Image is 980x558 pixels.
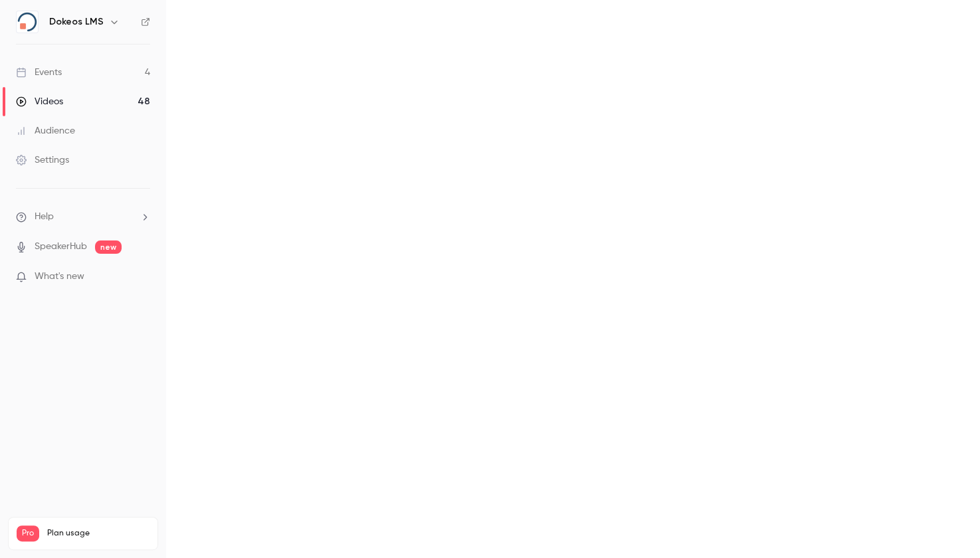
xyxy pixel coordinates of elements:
[35,270,84,284] span: What's new
[95,240,122,254] span: new
[47,528,149,539] span: Plan usage
[17,525,39,541] span: Pro
[35,240,87,254] a: SpeakerHub
[16,153,69,167] div: Settings
[35,210,54,224] span: Help
[16,210,150,224] li: help-dropdown-opener
[134,271,150,283] iframe: Noticeable Trigger
[17,11,38,33] img: Dokeos LMS
[16,124,75,138] div: Audience
[49,15,104,29] h6: Dokeos LMS
[16,66,62,79] div: Events
[16,95,63,108] div: Videos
